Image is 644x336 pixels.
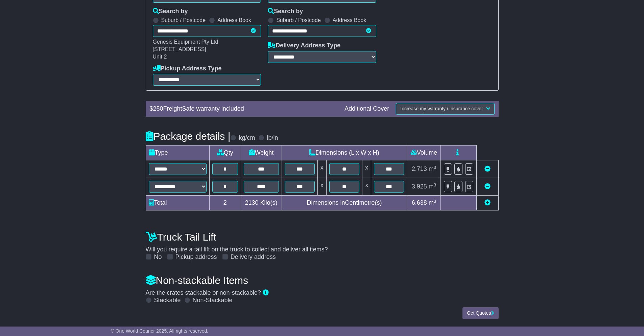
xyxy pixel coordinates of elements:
[239,134,255,142] label: kg/cm
[153,46,206,52] span: [STREET_ADDRESS]
[154,253,162,261] label: No
[267,134,278,142] label: lb/in
[209,196,241,210] td: 2
[146,105,341,113] div: $ FreightSafe warranty included
[146,275,499,286] h4: Non-stackable Items
[407,145,441,160] td: Volume
[268,8,303,15] label: Search by
[153,105,163,112] span: 250
[412,183,427,190] span: 3.925
[333,17,366,23] label: Address Book
[153,8,188,15] label: Search by
[142,228,502,261] div: Will you require a tail lift on the truck to collect and deliver all items?
[412,199,427,206] span: 6.638
[193,297,233,304] label: Non-Stackable
[341,105,392,113] div: Additional Cover
[231,253,276,261] label: Delivery address
[434,182,436,187] sup: 3
[282,145,407,160] td: Dimensions (L x W x H)
[276,17,321,23] label: Suburb / Postcode
[429,165,436,172] span: m
[317,178,326,196] td: x
[484,199,491,206] a: Add new item
[412,165,427,172] span: 2.713
[209,145,241,160] td: Qty
[434,165,436,170] sup: 3
[434,199,436,204] sup: 3
[362,178,371,196] td: x
[146,231,499,243] h4: Truck Tail Lift
[161,17,206,23] label: Suburb / Postcode
[146,131,231,142] h4: Package details |
[484,165,491,172] a: Remove this item
[396,103,494,115] button: Increase my warranty / insurance cover
[154,297,181,304] label: Stackable
[217,17,251,23] label: Address Book
[241,145,282,160] td: Weight
[429,199,436,206] span: m
[146,289,261,296] span: Are the crates stackable or non-stackable?
[462,307,499,319] button: Get Quotes
[153,65,222,72] label: Pickup Address Type
[111,328,209,334] span: © One World Courier 2025. All rights reserved.
[245,199,258,206] span: 2130
[146,196,209,210] td: Total
[484,183,491,190] a: Remove this item
[153,39,218,45] span: Genesis Equipment Pty Ltd
[282,196,407,210] td: Dimensions in Centimetre(s)
[400,106,483,111] span: Increase my warranty / insurance cover
[153,54,167,60] span: Unit 2
[241,196,282,210] td: Kilo(s)
[429,183,436,190] span: m
[317,160,326,178] td: x
[362,160,371,178] td: x
[175,253,217,261] label: Pickup address
[146,145,209,160] td: Type
[268,42,340,49] label: Delivery Address Type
